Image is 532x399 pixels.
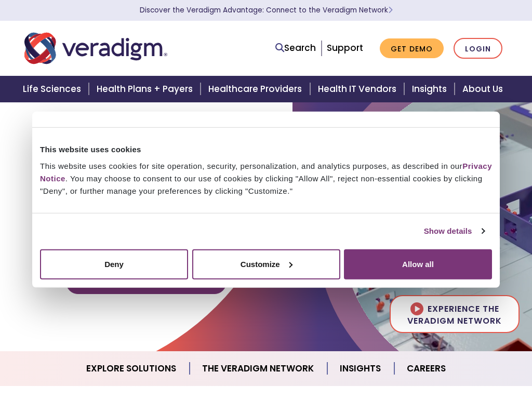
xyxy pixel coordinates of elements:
button: Customize [192,249,340,279]
a: Health Plans + Payers [90,76,202,102]
a: Explore Solutions [74,355,190,382]
div: This website uses cookies for site operation, security, personalization, and analytics purposes, ... [40,159,492,197]
a: Careers [394,355,458,382]
a: Life Sciences [17,76,90,102]
img: Veradigm logo [24,31,167,65]
button: Deny [40,249,188,279]
a: Show details [424,225,484,237]
a: Privacy Notice [40,161,492,182]
a: Get Demo [380,38,444,59]
a: Search [275,41,316,55]
a: Health IT Vendors [312,76,406,102]
a: About Us [456,76,515,102]
div: This website uses cookies [40,143,492,156]
a: Insights [406,76,456,102]
span: Learn More [388,5,393,15]
a: Healthcare Providers [202,76,311,102]
a: Insights [327,355,394,382]
a: Discover the Veradigm Advantage: Connect to the Veradigm NetworkLearn More [140,5,393,15]
a: Support [327,42,363,54]
a: Login [454,38,502,59]
button: Allow all [344,249,492,279]
a: The Veradigm Network [190,355,327,382]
